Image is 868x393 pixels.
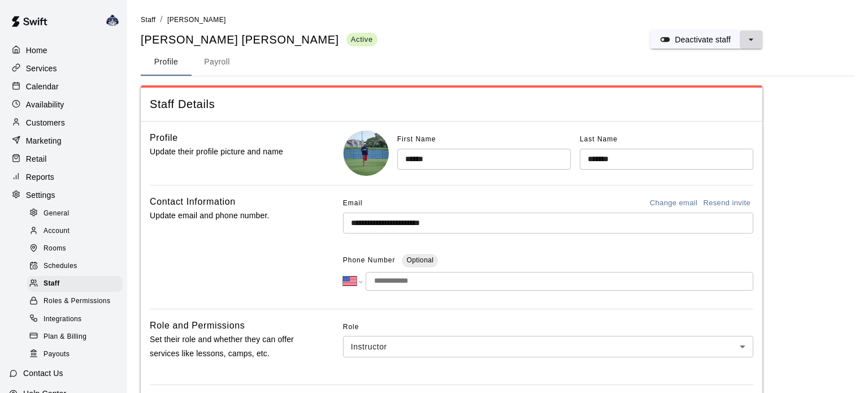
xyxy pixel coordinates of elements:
a: Account [27,222,127,240]
div: [PERSON_NAME] [PERSON_NAME] [141,32,377,47]
button: Payroll [192,49,242,76]
a: Payouts [27,346,127,363]
a: Settings [9,187,118,204]
p: Update email and phone number. [150,209,307,223]
p: Retail [26,153,47,165]
button: Change email [647,195,701,212]
p: Reports [26,171,54,183]
p: Customers [26,117,65,128]
span: Roles & Permissions [44,296,110,307]
a: General [27,205,127,222]
div: Payouts [27,347,123,362]
span: Phone Number [343,252,396,270]
h6: Role and Permissions [150,318,245,333]
p: Settings [26,189,55,201]
li: / [160,14,162,25]
p: Calendar [26,81,59,92]
div: Larry Yurkonis [103,9,127,32]
span: Account [44,226,70,237]
span: Optional [406,256,433,264]
span: Last Name [580,135,618,143]
a: Services [9,60,118,77]
span: Integrations [44,314,82,325]
div: Roles & Permissions [27,293,123,309]
div: Plan & Billing [27,329,123,345]
span: Rooms [44,243,66,254]
span: Staff [141,16,155,24]
a: Reports [9,169,118,185]
div: staff form tabs [141,49,854,76]
a: Home [9,42,118,59]
img: Andrew Hoffman [344,131,389,176]
a: Retail [9,150,118,167]
p: Home [26,45,47,56]
a: Roles & Permissions [27,293,127,310]
span: First Name [397,135,436,143]
a: Calendar [9,78,118,95]
span: Plan & Billing [44,331,86,343]
nav: breadcrumb [141,14,854,26]
div: Instructor [343,336,753,357]
button: Resend invite [700,195,753,212]
a: Rooms [27,240,127,258]
p: Marketing [26,135,62,146]
div: Integrations [27,312,123,327]
img: Larry Yurkonis [106,14,119,27]
a: Marketing [9,132,118,149]
span: Payouts [44,349,70,360]
span: Staff [44,278,60,290]
a: Schedules [27,258,127,275]
span: [PERSON_NAME] [167,16,226,24]
h6: Contact Information [150,195,236,209]
span: Staff Details [150,97,753,112]
p: Contact Us [23,368,63,379]
div: split button [650,31,762,49]
a: Plan & Billing [27,328,127,346]
div: General [27,206,123,222]
button: Deactivate staff [650,31,740,49]
p: Availability [26,99,64,110]
span: General [44,208,70,219]
span: Schedules [44,261,77,272]
p: Deactivate staff [675,34,731,45]
a: Customers [9,114,118,131]
button: select merge strategy [740,31,762,49]
button: Profile [141,49,192,76]
span: Active [346,34,377,44]
span: Role [343,318,753,336]
a: Staff [27,275,127,293]
div: Staff [27,276,123,292]
span: Email [343,195,363,213]
h6: Profile [150,131,178,145]
a: Staff [141,15,155,24]
p: Set their role and whether they can offer services like lessons, camps, etc. [150,332,307,361]
p: Services [26,63,57,74]
div: Rooms [27,241,123,257]
div: Account [27,223,123,239]
a: Integrations [27,310,127,328]
div: Schedules [27,258,123,274]
p: Update their profile picture and name [150,145,307,159]
a: Availability [9,96,118,113]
